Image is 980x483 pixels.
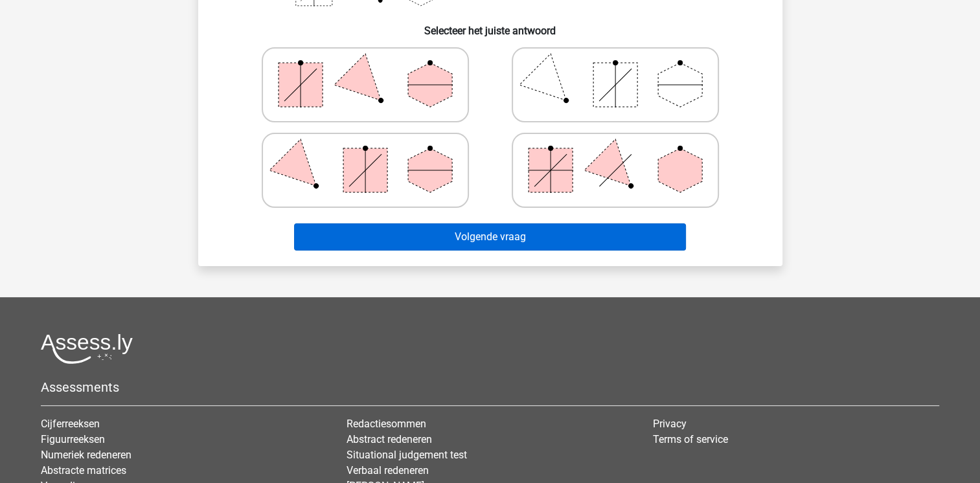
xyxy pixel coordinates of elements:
h6: Selecteer het juiste antwoord [219,14,762,37]
a: Verbaal redeneren [347,464,429,477]
h5: Assessments [41,379,939,395]
a: Figuurreeksen [41,433,105,445]
button: Volgende vraag [294,223,686,251]
a: Cijferreeksen [41,418,100,430]
a: Situational judgement test [347,449,467,461]
a: Abstract redeneren [347,433,432,445]
a: Redactiesommen [347,418,426,430]
a: Numeriek redeneren [41,449,131,461]
a: Privacy [653,418,687,430]
a: Terms of service [653,433,728,445]
a: Abstracte matrices [41,464,126,477]
img: Assessly logo [41,333,133,364]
